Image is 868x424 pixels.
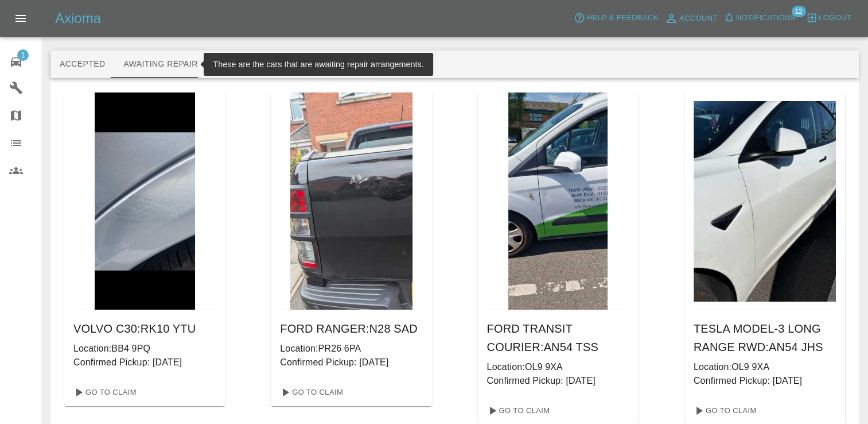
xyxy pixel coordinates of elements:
[819,11,851,25] span: Logout
[586,11,658,25] span: Help & Feedback
[328,51,379,78] button: Paid
[487,360,629,374] p: Location: OL9 9XA
[73,342,216,356] p: Location: BB4 9PQ
[267,51,328,78] button: Repaired
[694,360,836,374] p: Location: OL9 9XA
[7,5,34,32] button: Open drawer
[207,51,267,78] button: In Repair
[661,9,721,28] a: Account
[694,374,836,388] p: Confirmed Pickup: [DATE]
[721,9,799,27] button: Notifications
[55,9,101,28] h5: Axioma
[17,49,29,61] span: 1
[679,12,718,25] span: Account
[280,319,422,338] h6: FORD RANGER : N28 SAD
[791,6,805,17] span: 12
[487,374,629,388] p: Confirmed Pickup: [DATE]
[571,9,661,27] button: Help & Feedback
[689,402,760,420] a: Go To Claim
[50,51,114,78] button: Accepted
[114,51,207,78] button: Awaiting Repair
[487,319,629,356] h6: FORD TRANSIT COURIER : AN54 TSS
[280,342,422,356] p: Location: PR26 6PA
[73,356,216,369] p: Confirmed Pickup: [DATE]
[694,319,836,356] h6: TESLA MODEL-3 LONG RANGE RWD : AN54 JHS
[280,356,422,369] p: Confirmed Pickup: [DATE]
[482,402,553,420] a: Go To Claim
[275,383,346,402] a: Go To Claim
[736,11,796,25] span: Notifications
[803,9,854,27] button: Logout
[69,383,139,402] a: Go To Claim
[73,319,216,338] h6: VOLVO C30 : RK10 YTU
